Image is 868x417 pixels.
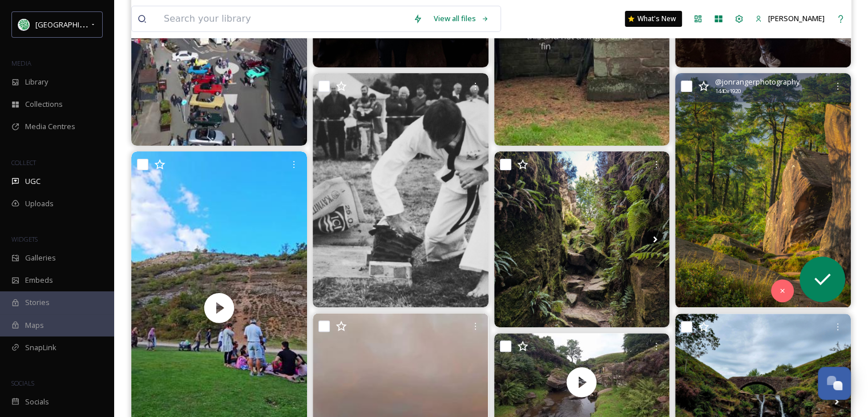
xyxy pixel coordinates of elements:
span: Galleries [25,252,56,263]
span: MEDIA [11,59,31,67]
span: Maps [25,320,44,331]
a: What's New [625,11,682,27]
img: Facebook%20Icon.png [18,19,30,30]
span: @ jonrangerphotography [715,77,800,87]
span: Uploads [25,198,54,209]
span: Library [25,77,48,87]
a: View all files [428,7,495,30]
span: UGC [25,176,41,187]
input: Search your library [158,6,407,31]
span: WIDGETS [11,235,38,243]
img: Make sure you look behind you. While standing at the Roaches, it’s easy to be captivated by the a... [675,73,851,307]
span: Collections [25,99,63,110]
span: [GEOGRAPHIC_DATA] [35,19,108,30]
span: 1440 x 1920 [715,87,741,95]
span: Stories [25,297,50,308]
a: [PERSON_NAME] [749,7,830,30]
img: Another old school break from Master Salt, smashing some tiles on a demo!! - #taekwondo #martiala... [313,73,488,307]
span: COLLECT [11,158,36,167]
img: From subterrania to summit stone... A fantastic birthday hike ❤️ 🧙🧙‍♂️ Thank you misfit.miniature... [494,151,670,327]
span: SOCIALS [11,379,34,387]
span: Embeds [25,275,53,286]
span: Media Centres [25,121,75,132]
span: SnapLink [25,342,56,353]
button: Open Chat [818,367,851,400]
span: Socials [25,396,49,407]
span: [PERSON_NAME] [768,13,825,23]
